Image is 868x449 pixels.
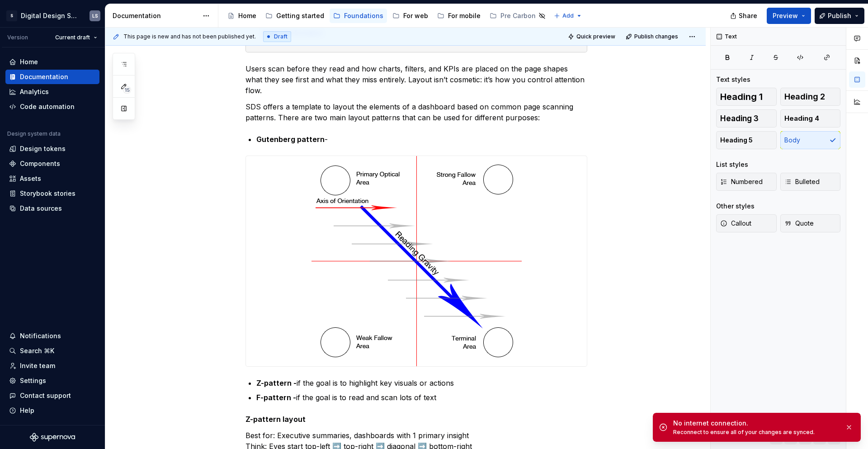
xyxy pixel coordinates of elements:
div: Storybook stories [20,189,75,198]
div: Home [20,57,38,66]
div: Design system data [7,130,61,137]
a: Assets [5,171,99,186]
span: Quote [784,219,814,228]
button: Contact support [5,388,99,403]
div: For web [403,11,428,20]
a: Design tokens [5,142,99,156]
strong: Gutenberg pattern [256,135,325,144]
span: Add [562,12,574,19]
span: Heading 4 [784,114,819,123]
span: Publish changes [634,33,678,40]
button: Heading 4 [780,109,841,128]
button: Heading 5 [716,131,777,149]
div: Contact support [20,391,71,400]
button: Heading 1 [716,88,777,106]
p: if the goal is to read and scan lots of text [256,392,587,403]
button: Quick preview [565,30,619,43]
strong: Z-pattern layout [245,415,306,424]
a: Analytics [5,85,99,99]
button: Add [551,9,585,22]
div: Digital Design System [21,11,79,20]
a: Storybook stories [5,186,99,201]
div: Search ⌘K [20,346,54,355]
button: Numbered [716,173,777,191]
span: Heading 2 [784,92,825,101]
strong: Z-pattern - [256,378,297,388]
span: Draft [274,33,288,40]
span: This page is new and has not been published yet. [123,33,256,40]
a: Home [5,55,99,69]
div: Invite team [20,361,55,370]
a: For web [389,9,432,23]
div: No internet connection. [673,419,838,428]
a: Code automation [5,99,99,114]
span: Callout [720,219,751,228]
button: Quote [780,214,841,232]
div: Design tokens [20,144,66,153]
div: Help [20,406,34,415]
span: Share [739,11,757,20]
span: Heading 1 [720,92,763,101]
span: Publish [828,11,851,20]
img: 0b7c14d5-0691-4575-810a-7b0ade333daf.png [311,156,522,366]
div: Assets [20,174,41,183]
div: For mobile [448,11,481,20]
span: Current draft [55,34,90,41]
p: - [256,134,587,145]
strong: F-pattern - [256,393,296,402]
button: Help [5,403,99,418]
a: Settings [5,373,99,388]
div: Reconnect to ensure all of your changes are synced. [673,429,838,436]
span: Numbered [720,177,763,186]
div: Pre Carbon [500,11,536,20]
div: Documentation [113,11,198,20]
p: Users scan before they read and how charts, filters, and KPIs are placed on the page shapes what ... [245,63,587,96]
a: Getting started [262,9,328,23]
a: Home [224,9,260,23]
button: Callout [716,214,777,232]
div: Page tree [224,7,549,25]
button: Heading 3 [716,109,777,128]
div: Settings [20,376,46,385]
button: Current draft [51,31,101,44]
a: Data sources [5,201,99,216]
a: Foundations [330,9,387,23]
button: Notifications [5,329,99,343]
span: Quick preview [576,33,615,40]
div: Components [20,159,60,168]
svg: Supernova Logo [30,433,75,442]
p: SDS offers a template to layout the elements of a dashboard based on common page scanning pattern... [245,101,587,123]
span: Preview [773,11,798,20]
button: Bulleted [780,173,841,191]
div: Version [7,34,28,41]
div: Foundations [344,11,383,20]
button: SDigital Design SystemLS [2,6,103,25]
a: Invite team [5,359,99,373]
span: 15 [123,86,131,94]
div: Data sources [20,204,62,213]
div: Other styles [716,202,755,211]
button: Heading 2 [780,88,841,106]
button: Publish changes [623,30,682,43]
button: Share [726,8,763,24]
a: Pre Carbon [486,9,549,23]
div: Code automation [20,102,75,111]
div: LS [92,12,98,19]
button: Search ⌘K [5,344,99,358]
a: For mobile [434,9,484,23]
a: Components [5,156,99,171]
div: Notifications [20,331,61,340]
div: Analytics [20,87,49,96]
button: Preview [767,8,811,24]
div: Home [238,11,256,20]
p: if the goal is to highlight key visuals or actions [256,378,587,388]
div: List styles [716,160,748,169]
span: Bulleted [784,177,820,186]
button: Publish [815,8,864,24]
a: Documentation [5,70,99,84]
div: Documentation [20,72,68,81]
div: Text styles [716,75,750,84]
span: Heading 3 [720,114,759,123]
span: Heading 5 [720,136,753,145]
